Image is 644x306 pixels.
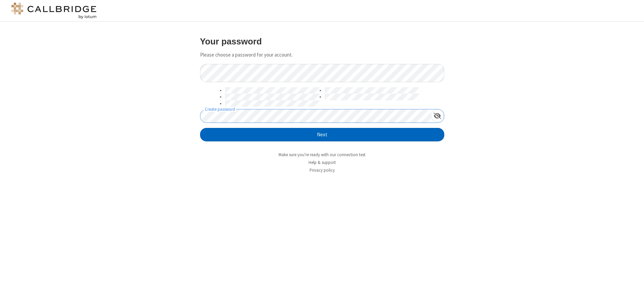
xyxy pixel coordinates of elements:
[200,109,431,123] input: Create password
[279,152,365,158] a: Make sure you're ready with our connection test
[309,160,336,165] a: Help & support
[310,167,335,173] a: Privacy policy
[200,37,444,46] h3: Your password
[200,128,444,141] button: Next
[10,3,98,19] img: logo@2x.png
[431,109,444,122] div: Show password
[200,51,444,59] p: Please choose a password for your account.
